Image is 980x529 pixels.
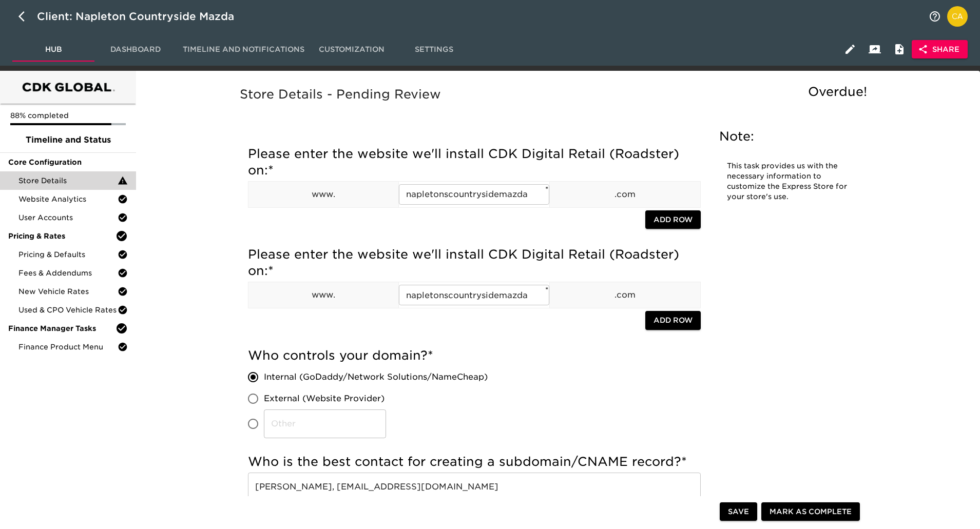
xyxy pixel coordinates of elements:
[550,289,700,301] p: .com
[808,84,867,99] span: Overdue!
[728,505,749,518] span: Save
[183,43,304,56] span: Timeline and Notifications
[18,268,118,278] span: Fees & Addendums
[101,43,170,56] span: Dashboard
[912,40,968,59] button: Share
[248,289,399,301] p: www.
[248,454,701,470] h5: Who is the best contact for creating a subdomain/CNAME record?
[8,323,116,334] span: Finance Manager Tasks
[727,161,850,202] p: This task provides us with the necessary information to customize the Express Store for your stor...
[645,311,701,330] button: Add Row
[8,134,128,146] span: Timeline and Status
[18,175,118,186] span: Store Details
[18,212,118,223] span: User Accounts
[719,128,858,145] h5: Note:
[264,409,386,438] input: Other
[654,213,693,226] span: Add Row
[654,314,693,327] span: Add Row
[8,157,128,167] span: Core Configuration
[923,4,947,29] button: notifications
[8,231,116,241] span: Pricing & Rates
[37,8,248,25] div: Client: Napleton Countryside Mazda
[248,188,399,201] p: www.
[550,188,700,201] p: .com
[18,286,118,297] span: New Vehicle Rates
[770,505,852,518] span: Mark as Complete
[18,342,118,352] span: Finance Product Menu
[18,305,118,315] span: Used & CPO Vehicle Rates
[317,43,387,56] span: Customization
[18,43,88,56] span: Hub
[248,246,701,279] h5: Please enter the website we'll install CDK Digital Retail (Roadster) on:
[645,210,701,229] button: Add Row
[761,502,860,521] button: Mark as Complete
[18,194,118,204] span: Website Analytics
[248,347,701,364] h5: Who controls your domain?
[399,43,469,56] span: Settings
[264,371,488,383] span: Internal (GoDaddy/Network Solutions/NameCheap)
[720,502,757,521] button: Save
[947,6,968,27] img: Profile
[920,43,959,56] span: Share
[240,86,872,103] h5: Store Details - Pending Review
[10,110,126,121] p: 88% completed
[18,249,118,260] span: Pricing & Defaults
[264,393,385,405] span: External (Website Provider)
[248,146,701,179] h5: Please enter the website we'll install CDK Digital Retail (Roadster) on:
